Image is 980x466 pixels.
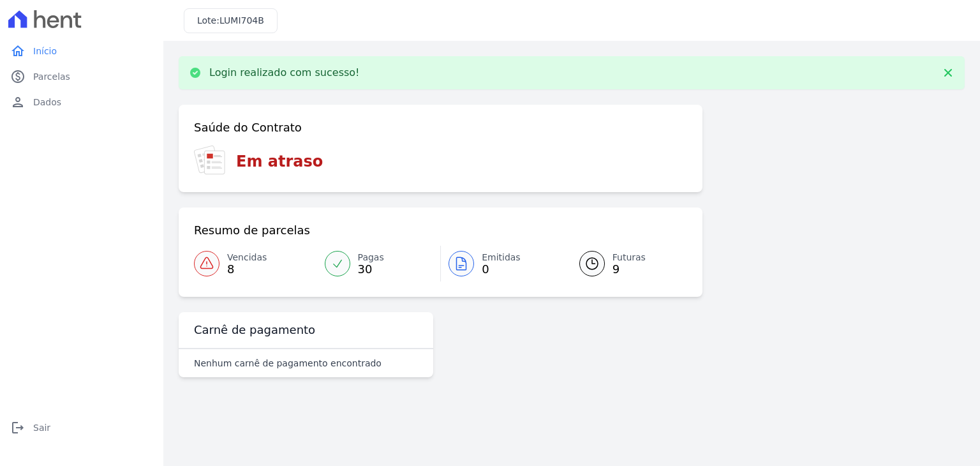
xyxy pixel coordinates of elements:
[10,69,26,84] i: paid
[317,246,441,282] a: Pagas 30
[194,223,310,238] h3: Resumo de parcelas
[197,14,264,27] h3: Lote:
[227,251,267,264] span: Vencidas
[358,264,384,274] span: 30
[10,420,26,435] i: logout
[358,251,384,264] span: Pagas
[5,38,158,64] a: homeInício
[5,89,158,115] a: personDados
[10,94,26,110] i: person
[482,251,521,264] span: Emitidas
[5,415,158,440] a: logoutSair
[33,96,61,109] span: Dados
[441,246,564,282] a: Emitidas 0
[236,150,323,173] h3: Em atraso
[219,15,264,26] span: LUMI704B
[194,120,302,135] h3: Saúde do Contrato
[227,264,267,274] span: 8
[33,45,57,57] span: Início
[33,70,70,83] span: Parcelas
[612,251,646,264] span: Futuras
[10,43,26,59] i: home
[564,246,688,282] a: Futuras 9
[612,264,646,274] span: 9
[209,66,360,79] p: Login realizado com sucesso!
[5,64,158,89] a: paidParcelas
[194,246,317,282] a: Vencidas 8
[194,322,315,338] h3: Carnê de pagamento
[33,421,50,434] span: Sair
[194,357,382,370] p: Nenhum carnê de pagamento encontrado
[482,264,521,274] span: 0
